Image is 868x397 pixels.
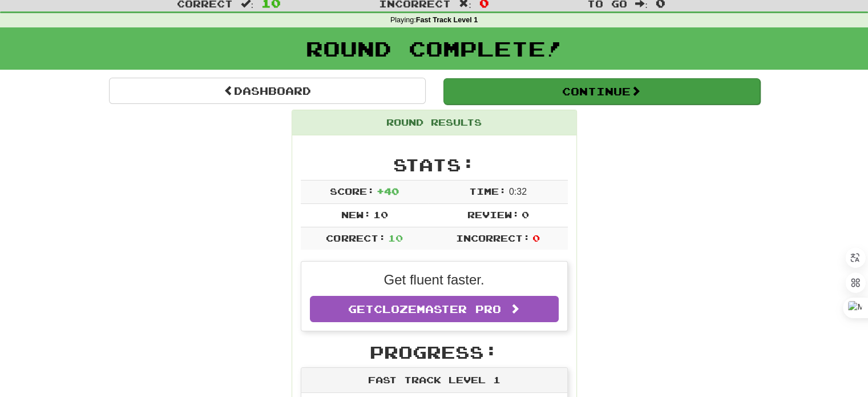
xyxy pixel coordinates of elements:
span: 10 [373,209,388,220]
span: + 40 [377,186,399,197]
div: Round Results [292,110,576,135]
a: GetClozemaster Pro [310,296,559,322]
h2: Stats: [301,155,568,174]
a: Dashboard [109,78,426,104]
span: 0 : 32 [509,187,527,197]
span: Score: [330,186,374,197]
span: New: [341,209,370,220]
span: Review: [467,209,519,220]
span: 10 [388,232,403,243]
span: Incorrect: [456,232,530,243]
span: Time: [469,186,506,197]
span: Clozemaster Pro [374,303,501,315]
h1: Round Complete! [4,37,864,60]
span: Correct: [326,232,385,243]
button: Continue [443,78,760,105]
p: Get fluent faster. [310,270,559,290]
span: 0 [522,209,529,220]
span: 0 [532,232,540,243]
h2: Progress: [301,343,568,362]
div: Fast Track Level 1 [301,368,567,393]
strong: Fast Track Level 1 [416,16,478,24]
